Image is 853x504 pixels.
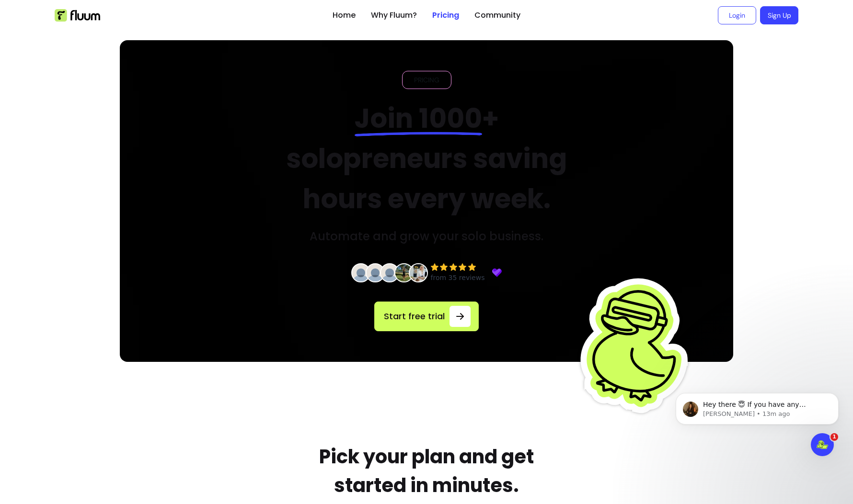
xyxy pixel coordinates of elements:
a: Sign Up [760,6,798,24]
a: Why Fluum? [371,10,417,21]
span: 1 [830,433,838,441]
img: Fluum Logo [55,9,100,22]
span: Start free trial [382,310,446,323]
img: Fluum Duck sticker [577,261,697,429]
a: Start free trial [374,302,479,331]
a: Pricing [432,10,459,21]
a: Home [333,10,356,21]
iframe: Intercom notifications message [661,373,853,478]
a: Community [474,10,520,21]
h1: Pick your plan and get started in minutes. [292,442,561,500]
a: Login [718,6,756,24]
iframe: Intercom live chat [811,433,834,456]
span: Join 1000 [355,100,482,137]
h3: Automate and grow your solo business. [310,229,543,244]
h2: + solopreneurs saving hours every week. [265,99,589,219]
span: PRICING [410,75,443,85]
